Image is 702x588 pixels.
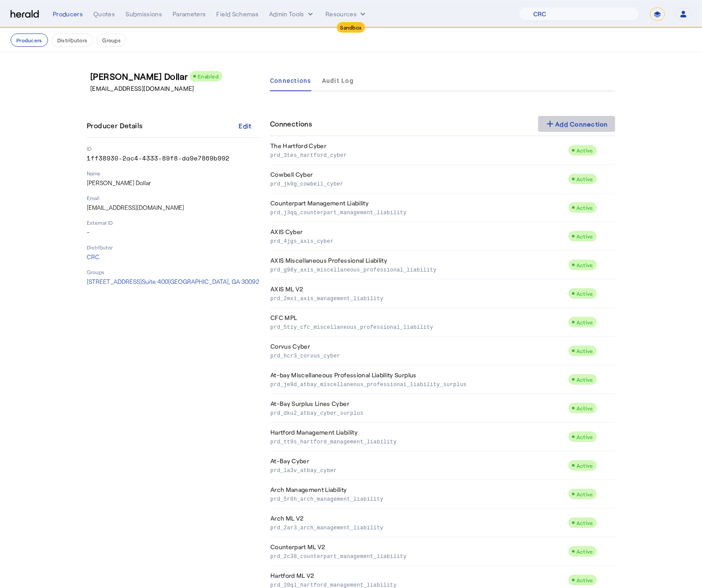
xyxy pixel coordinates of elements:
[270,365,568,394] td: At-bay Miscellaneous Professional Liability Surplus
[270,423,568,451] td: Hartford Management Liability
[270,394,568,423] td: At-Bay Surplus Lines Cyber
[87,278,259,285] span: [STREET_ADDRESS] Suite 400 [GEOGRAPHIC_DATA], GA 30092
[576,434,593,440] span: Active
[576,262,593,268] span: Active
[270,465,565,474] p: prd_la3v_atbay_cyber
[576,348,593,354] span: Active
[90,84,263,93] p: [EMAIL_ADDRESS][DOMAIN_NAME]
[269,10,315,19] button: internal dropdown menu
[11,10,39,19] img: Herald Logo
[270,551,565,560] p: prd_2c38_counterpart_management_liability
[87,194,259,201] p: Email
[270,136,568,165] td: The Hartford Cyber
[198,73,219,79] span: Enabled
[11,33,48,47] button: Producers
[87,268,259,275] p: Groups
[87,228,259,237] p: -
[576,520,593,526] span: Active
[322,78,354,84] span: Audit Log
[270,380,565,388] p: prd_je9d_atbay_miscellaneous_professional_liability_surplus
[270,294,565,302] p: prd_2mxi_axis_management_liability
[270,119,312,129] h4: Connections
[270,509,568,537] td: Arch ML V2
[239,121,252,130] div: Edit
[576,577,593,583] span: Active
[538,116,616,132] button: Add Connection
[270,351,565,360] p: prd_hcr3_corvus_cyber
[270,337,568,365] td: Corvus Cyber
[270,451,568,480] td: At-Bay Cyber
[270,408,565,417] p: prd_dku2_atbay_cyber_surplus
[270,308,568,337] td: CFC MPL
[87,179,259,187] p: [PERSON_NAME] Dollar
[576,548,593,555] span: Active
[322,70,354,91] a: Audit Log
[270,437,565,446] p: prd_tt9s_hartford_management_liability
[87,203,259,212] p: [EMAIL_ADDRESS][DOMAIN_NAME]
[270,150,565,159] p: prd_3tes_hartford_cyber
[52,33,93,47] button: Distributors
[126,10,162,19] div: Submissions
[576,491,593,497] span: Active
[270,480,568,509] td: Arch Management Liability
[270,251,568,279] td: AXIS Miscellaneous Professional Liability
[545,119,609,129] div: Add Connection
[576,147,593,153] span: Active
[576,290,593,297] span: Active
[576,405,593,411] span: Active
[270,78,311,84] span: Connections
[93,10,115,19] div: Quotes
[270,265,565,274] p: prd_g98y_axis_miscellaneous_professional_liability
[217,10,259,19] div: Field Schemas
[576,233,593,239] span: Active
[545,119,556,129] mat-icon: add
[270,279,568,308] td: AXIS ML V2
[270,322,565,331] p: prd_5tiy_cfc_miscellaneous_professional_liability
[270,179,565,188] p: prd_jk0g_cowbell_cyber
[87,154,259,163] p: 1ff38930-2ac4-4333-89f8-da9e7869b992
[576,205,593,211] span: Active
[87,253,259,261] p: CRC
[87,219,259,226] p: External ID
[270,537,568,566] td: Counterpart ML V2
[87,145,259,152] p: ID
[270,208,565,216] p: prd_j3qq_counterpart_management_liability
[87,244,259,251] p: Distributor
[270,236,565,245] p: prd_4jgs_axis_cyber
[576,176,593,182] span: Active
[270,494,565,503] p: prd_5r6h_arch_management_liability
[87,170,259,177] p: Name
[576,462,593,469] span: Active
[96,33,126,47] button: Groups
[90,70,263,82] h3: [PERSON_NAME] Dollar
[173,10,206,19] div: Parameters
[87,120,146,131] h4: Producer Details
[270,523,565,532] p: prd_2ar3_arch_management_liability
[53,10,83,19] div: Producers
[270,165,568,194] td: Cowbell Cyber
[576,319,593,325] span: Active
[231,118,259,134] button: Edit
[270,194,568,222] td: Counterpart Management Liability
[270,222,568,251] td: AXIS Cyber
[270,70,311,91] a: Connections
[576,376,593,383] span: Active
[325,10,367,19] button: Resources dropdown menu
[337,22,366,33] div: Sandbox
